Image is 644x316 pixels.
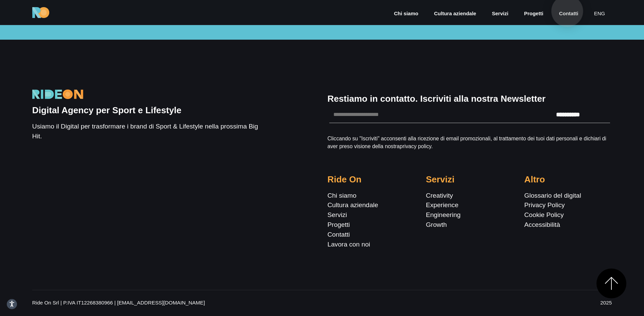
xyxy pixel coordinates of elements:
[524,174,612,185] h5: Altro
[426,299,612,307] p: 2025
[524,201,565,209] a: Privacy Policy
[426,192,453,199] a: Creativity
[32,7,49,18] img: Ride On Agency Logo
[433,10,477,18] a: Cultura aziendale
[426,174,513,185] h5: Servizi
[328,221,350,228] a: Progetti
[32,105,268,116] h5: Digital Agency per Sport e Lifestyle
[524,211,564,218] a: Cookie Policy
[328,211,347,218] a: Servizi
[593,10,606,18] a: eng
[524,221,560,228] a: Accessibilità
[328,201,378,209] a: Cultura aziendale
[328,231,350,238] a: Contatti
[558,10,579,18] a: Contatti
[523,10,544,18] a: Progetti
[32,122,268,141] p: Usiamo il Digital per trasformare i brand di Sport & Lifestyle nella prossima Big Hit.
[328,192,356,199] a: Chi siamo
[524,192,581,199] a: Glossario del digital
[32,90,83,99] img: Logo
[32,299,415,307] p: Ride On Srl | P.IVA IT12268380966 | [EMAIL_ADDRESS][DOMAIN_NAME]
[491,10,509,18] a: Servizi
[328,174,415,185] h5: Ride On
[426,201,458,209] a: Experience
[328,94,612,104] h5: Restiamo in contatto. Iscriviti alla nostra Newsletter
[400,143,431,149] a: privacy policy
[328,241,370,248] a: Lavora con noi
[328,135,612,151] p: Cliccando su "Iscriviti" acconsenti alla ricezione di email promozionali, al trattamento dei tuoi...
[393,10,419,18] a: Chi siamo
[426,221,447,228] a: Growth
[426,211,460,218] a: Engineering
